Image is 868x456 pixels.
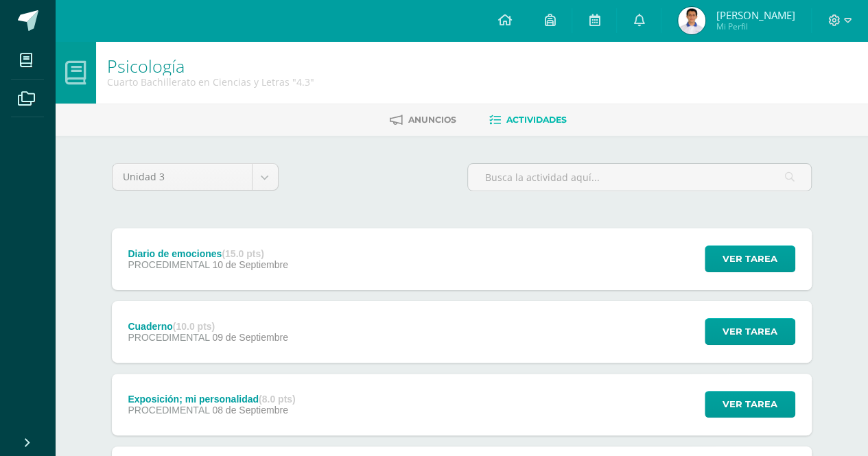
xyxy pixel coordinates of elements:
span: Mi Perfil [716,21,795,32]
a: Anuncios [390,109,456,131]
span: Ver tarea [723,392,777,417]
div: Cuaderno [128,321,288,332]
span: Unidad 3 [123,164,242,190]
button: Ver tarea [705,318,795,345]
strong: (15.0 pts) [222,248,263,259]
input: Busca la actividad aquí... [468,164,811,191]
div: Cuarto Bachillerato en Ciencias y Letras '4.3' [107,75,314,88]
span: 10 de Septiembre [212,259,288,270]
a: Actividades [489,109,567,131]
h1: Psicología [107,56,314,75]
span: Actividades [506,115,567,125]
div: Diario de emociones [128,248,288,259]
span: Anuncios [408,115,456,125]
div: Exposición; mi personalidad [128,394,295,405]
a: Psicología [107,54,185,77]
span: PROCEDIMENTAL [128,259,209,270]
span: PROCEDIMENTAL [128,405,209,416]
strong: (10.0 pts) [173,321,215,332]
span: Ver tarea [723,246,777,272]
span: 09 de Septiembre [212,332,288,343]
img: 8c90b53e8f579a87c5f6c31017cbcbc0.png [678,7,705,34]
span: [PERSON_NAME] [716,8,795,22]
span: Ver tarea [723,319,777,344]
span: PROCEDIMENTAL [128,332,209,343]
strong: (8.0 pts) [259,394,296,405]
span: 08 de Septiembre [212,405,288,416]
button: Ver tarea [705,391,795,418]
a: Unidad 3 [113,164,278,190]
button: Ver tarea [705,245,795,272]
